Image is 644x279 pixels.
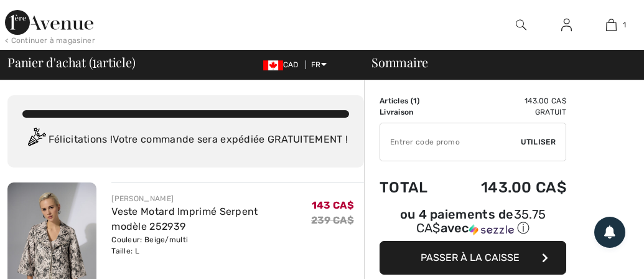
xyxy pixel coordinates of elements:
s: 239 CA$ [311,214,354,226]
img: Sezzle [469,224,514,235]
td: Articles ( ) [380,95,447,106]
img: Canadian Dollar [263,60,283,70]
td: Livraison [380,106,447,118]
a: Se connecter [551,17,582,33]
img: Mes infos [561,17,572,32]
span: Passer à la caisse [421,252,520,263]
span: Utiliser [521,136,556,148]
span: 1 [92,53,96,69]
div: ou 4 paiements de avec [380,209,566,237]
span: CAD [263,60,304,69]
img: recherche [516,17,526,32]
span: Panier d'achat ( article) [7,56,136,69]
span: 1 [413,97,417,105]
div: [PERSON_NAME] [111,193,311,204]
div: ou 4 paiements de35.75 CA$avecSezzle Cliquez pour en savoir plus sur Sezzle [380,209,566,241]
div: Couleur: Beige/multi Taille: L [111,234,311,257]
img: Mon panier [606,17,617,32]
div: Félicitations ! Votre commande sera expédiée GRATUITEMENT ! [22,128,349,153]
button: Passer à la caisse [380,241,566,275]
td: 143.00 CA$ [447,166,566,209]
td: Total [380,166,447,209]
img: Congratulation2.svg [24,128,49,153]
span: 35.75 CA$ [416,207,546,235]
span: 1 [623,19,626,31]
img: 1ère Avenue [5,10,93,35]
td: Gratuit [447,106,566,118]
span: FR [311,60,327,69]
div: Sommaire [357,56,637,69]
a: 1 [590,17,633,32]
span: 143 CA$ [312,199,354,211]
input: Code promo [380,123,521,161]
a: Veste Motard Imprimé Serpent modèle 252939 [111,206,258,232]
div: < Continuer à magasiner [5,35,95,46]
td: 143.00 CA$ [447,95,566,106]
